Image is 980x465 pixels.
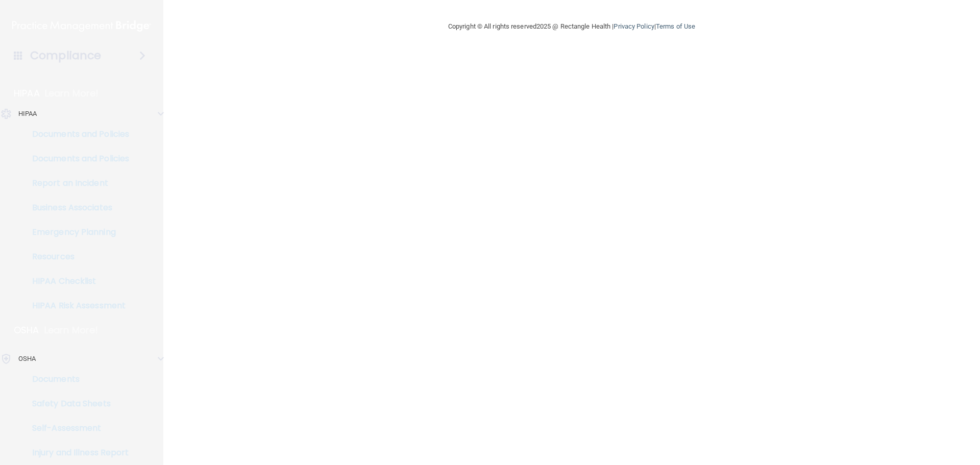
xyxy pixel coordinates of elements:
a: Terms of Use [656,22,695,30]
p: Business Associates [7,203,146,213]
p: Safety Data Sheets [7,399,146,409]
p: HIPAA Risk Assessment [7,301,146,311]
a: Privacy Policy [614,22,654,30]
p: Documents and Policies [7,154,146,164]
div: Copyright © All rights reserved 2025 @ Rectangle Health | | [385,10,758,43]
h4: Compliance [30,48,101,63]
p: Emergency Planning [7,227,146,237]
p: Documents and Policies [7,129,146,139]
p: Learn More! [44,324,99,336]
p: HIPAA Checklist [7,276,146,286]
p: HIPAA [18,108,37,120]
p: Self-Assessment [7,423,146,433]
p: Resources [7,252,146,262]
p: Learn More! [45,87,99,100]
p: OSHA [14,324,39,336]
p: Injury and Illness Report [7,448,146,458]
p: Report an Incident [7,178,146,188]
p: Documents [7,374,146,384]
p: OSHA [18,353,36,365]
p: HIPAA [14,87,40,100]
img: PMB logo [12,16,151,36]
